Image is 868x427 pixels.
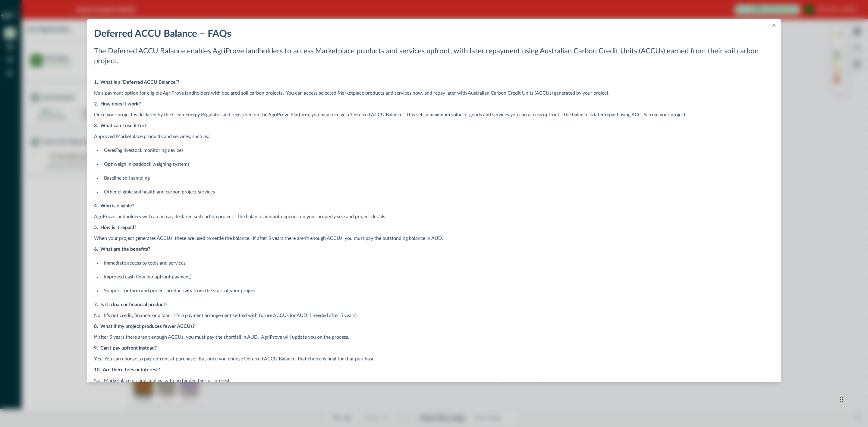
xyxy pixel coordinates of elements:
[94,203,134,208] strong: 4. Who is eligible?
[102,259,774,267] li: Immediate access to tools and services
[94,324,195,329] strong: 8. What if my project produces fewer ACCUs?
[94,133,774,140] p: Approved Marketplace products and services, such as:
[94,234,774,242] p: When your project generates ACCUs, these are used to settle the balance. If after 5 years there a...
[94,225,136,230] strong: 5. How is it repaid?
[94,46,774,66] h2: The Deferred ACCU Balance enables AgriProve landholders to access Marketplace products and servic...
[102,146,774,154] li: CeresTag livestock monitoring devices
[94,247,150,252] strong: 6. What are the benefits?
[94,355,774,363] p: Yes. You can choose to pay upfront at purchase. But once you choose Deferred ACCU Balance, that c...
[94,89,774,97] p: It’s a payment option for eligible AgriProve landholders with declared soil carbon projects. You ...
[94,333,774,341] p: If after 5 years there aren’t enough ACCUs, you must pay the shortfall in AUD. AgriProve will upd...
[840,391,843,409] div: Drag
[94,312,774,319] p: No. It’s not credit, finance, or a loan. It’s a payment arrangement settled with future ACCUs (or...
[94,80,179,85] strong: 1. What is a ‘Deferred ACCU Balance’?
[94,367,160,372] strong: 10. Are there fees or interest?
[94,111,774,119] p: Once your project is declared by the Clean Energy Regulator and registered on the AgriProve Platf...
[102,287,774,295] li: Support for farm and project productivity from the start of your project
[102,174,774,182] li: Baseline soil sampling
[94,29,231,39] span: Deferred ACCU Balance – FAQs
[102,188,774,196] li: Other eligible soil health and carbon project services
[94,377,774,385] p: No. Marketplace pricing applies, with no hidden fees or interest.
[94,302,167,307] strong: 7. Is it a loan or financial product?
[94,123,146,128] strong: 3. What can I use it for?
[102,160,774,168] li: Optiweigh in-paddock weighing systems
[838,385,868,413] iframe: Chat Widget
[102,273,774,281] li: Improved cash flow (no upfront payment)
[94,102,141,106] strong: 2. How does it work?
[94,213,774,221] p: AgriProve landholders with an active, declared soil carbon project. The balance amount depends on...
[94,346,157,350] strong: 9. Can I pay upfront instead?
[770,22,778,29] button: Close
